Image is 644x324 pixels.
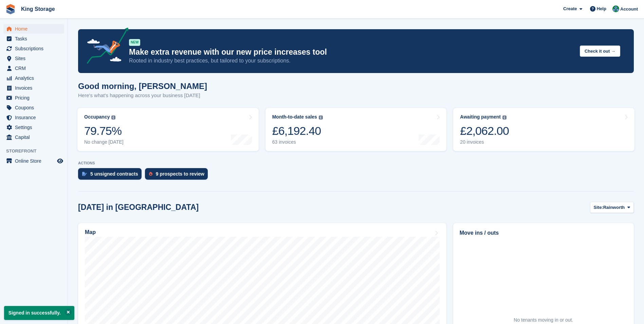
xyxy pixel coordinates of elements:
[15,64,56,73] span: CRM
[514,317,573,324] div: No tenants moving in or out.
[453,108,634,151] a: Awaiting payment £2,062.00 20 invoices
[3,44,64,53] a: menu
[3,34,64,43] a: menu
[78,92,207,100] p: Here's what's happening across your business [DATE]
[78,168,145,183] a: 5 unsigned contracts
[3,113,64,122] a: menu
[129,47,574,57] p: Make extra revenue with our new price increases tool
[15,44,56,53] span: Subscriptions
[612,5,619,12] img: John King
[85,229,96,235] h2: Map
[84,114,110,120] div: Occupancy
[265,108,447,151] a: Month-to-date sales £6,192.40 63 invoices
[272,114,317,120] div: Month-to-date sales
[15,83,56,93] span: Invoices
[82,172,87,176] img: contract_signature_icon-13c848040528278c33f63329250d36e43548de30e8caae1d1a13099fd9432cc5.svg
[15,93,56,103] span: Pricing
[156,171,204,177] div: 9 prospects to review
[15,54,56,63] span: Sites
[15,156,56,166] span: Online Store
[6,148,68,155] span: Storefront
[597,5,606,12] span: Help
[3,123,64,132] a: menu
[18,3,58,15] a: King Storage
[620,6,638,13] span: Account
[3,54,64,63] a: menu
[15,103,56,112] span: Coupons
[580,46,620,57] button: Check it out →
[84,124,124,138] div: 79.75%
[129,39,140,46] div: NEW
[3,103,64,112] a: menu
[15,132,56,142] span: Capital
[460,229,627,237] h2: Move ins / outs
[78,203,199,212] h2: [DATE] in [GEOGRAPHIC_DATA]
[77,108,259,151] a: Occupancy 79.75% No change [DATE]
[460,139,509,145] div: 20 invoices
[149,172,152,176] img: prospect-51fa495bee0391a8d652442698ab0144808aea92771e9ea1ae160a38d050c398.svg
[3,132,64,142] a: menu
[590,202,634,213] button: Site: Rainworth
[3,83,64,93] a: menu
[594,204,603,211] span: Site:
[15,123,56,132] span: Settings
[502,115,507,120] img: icon-info-grey-7440780725fd019a000dd9b08b2336e03edf1995a4989e88bcd33f0948082b44.svg
[3,156,64,166] a: menu
[56,157,64,165] a: Preview store
[272,139,323,145] div: 63 invoices
[15,113,56,122] span: Insurance
[460,114,501,120] div: Awaiting payment
[3,64,64,73] a: menu
[15,34,56,43] span: Tasks
[3,73,64,83] a: menu
[460,124,509,138] div: £2,062.00
[81,28,129,66] img: price-adjustments-announcement-icon-8257ccfd72463d97f412b2fc003d46551f7dbcb40ab6d574587a9cd5c0d94...
[145,168,211,183] a: 9 prospects to review
[3,93,64,103] a: menu
[15,73,56,83] span: Analytics
[4,306,74,320] p: Signed in successfully.
[84,139,124,145] div: No change [DATE]
[78,82,207,91] h1: Good morning, [PERSON_NAME]
[272,124,323,138] div: £6,192.40
[603,204,625,211] span: Rainworth
[15,24,56,34] span: Home
[5,4,16,14] img: stora-icon-8386f47178a22dfd0bd8f6a31ec36ba5ce8667c1dd55bd0f319d3a0aa187defe.svg
[319,115,323,120] img: icon-info-grey-7440780725fd019a000dd9b08b2336e03edf1995a4989e88bcd33f0948082b44.svg
[129,57,574,65] p: Rooted in industry best practices, but tailored to your subscriptions.
[90,171,138,177] div: 5 unsigned contracts
[563,5,577,12] span: Create
[111,115,115,120] img: icon-info-grey-7440780725fd019a000dd9b08b2336e03edf1995a4989e88bcd33f0948082b44.svg
[78,161,634,165] p: ACTIONS
[3,24,64,34] a: menu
